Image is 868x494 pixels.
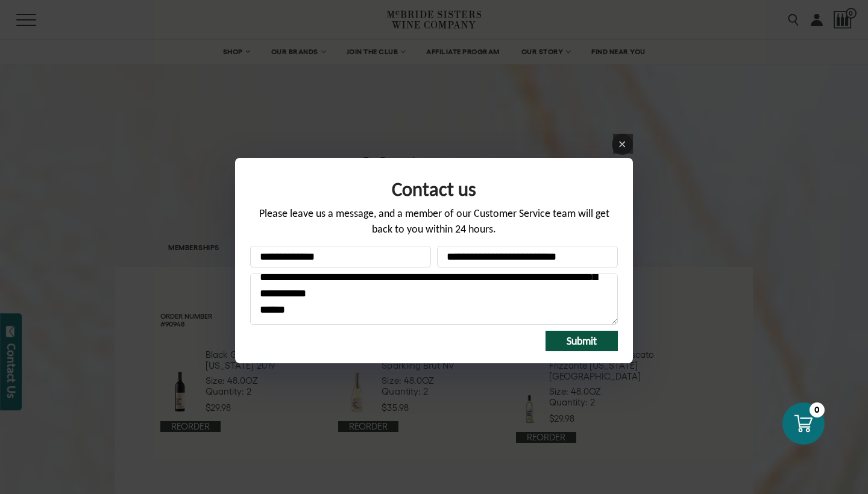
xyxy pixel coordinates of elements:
span: Contact us [392,177,476,201]
input: Your email [437,246,618,267]
input: Your name [250,246,431,267]
button: Submit [546,331,618,351]
div: Form title [250,170,618,206]
div: Please leave us a message, and a member of our Customer Service team will get back to you within ... [250,206,618,245]
span: Submit [567,334,597,348]
div: 0 [810,402,825,417]
textarea: Message [250,274,618,325]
